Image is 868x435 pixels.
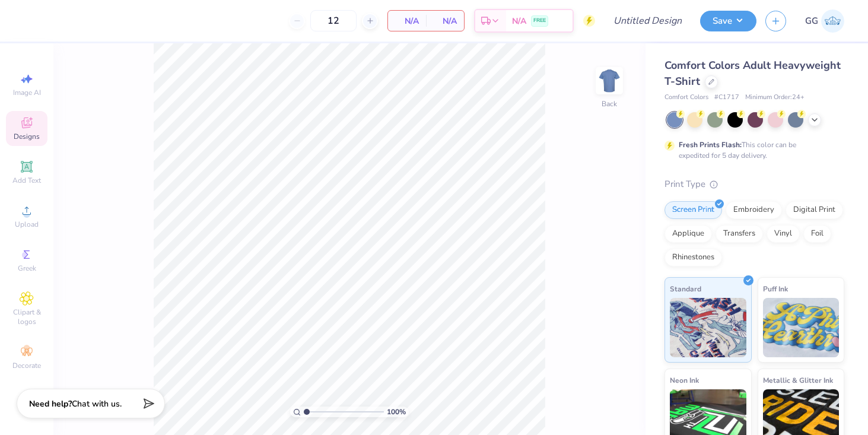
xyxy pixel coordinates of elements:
span: Chat with us. [72,398,122,409]
span: Upload [15,220,39,229]
div: This color can be expedited for 5 day delivery. [679,139,825,161]
span: GG [805,14,818,28]
div: Print Type [664,177,844,191]
span: Decorate [12,361,41,370]
img: Standard [670,298,746,357]
img: Puff Ink [763,298,840,357]
div: Transfers [716,225,763,243]
button: Save [700,11,756,31]
div: Digital Print [786,201,843,219]
strong: Need help? [29,398,72,409]
div: Rhinestones [664,249,722,266]
span: Comfort Colors Adult Heavyweight T-Shirt [664,58,841,88]
img: Back [597,69,621,93]
span: Designs [14,132,40,141]
span: Puff Ink [763,282,788,295]
span: Comfort Colors [664,93,708,103]
span: FREE [533,17,546,25]
span: N/A [395,15,419,27]
span: Clipart & logos [6,307,47,326]
span: Image AI [13,88,41,97]
div: Applique [664,225,712,243]
span: Greek [18,263,36,273]
img: Gus Garza [821,9,844,33]
div: Foil [803,225,831,243]
div: Screen Print [664,201,722,219]
a: GG [805,9,844,33]
span: N/A [433,15,457,27]
div: Embroidery [726,201,782,219]
span: Minimum Order: 24 + [745,93,805,103]
span: # C1717 [714,93,739,103]
span: 100 % [387,407,406,417]
input: Untitled Design [604,9,691,33]
strong: Fresh Prints Flash: [679,140,742,150]
div: Vinyl [767,225,800,243]
span: Standard [670,282,701,295]
span: Neon Ink [670,374,699,386]
span: N/A [512,15,526,27]
input: – – [310,10,357,31]
span: Metallic & Glitter Ink [763,374,833,386]
div: Back [602,99,617,109]
span: Add Text [12,176,41,185]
